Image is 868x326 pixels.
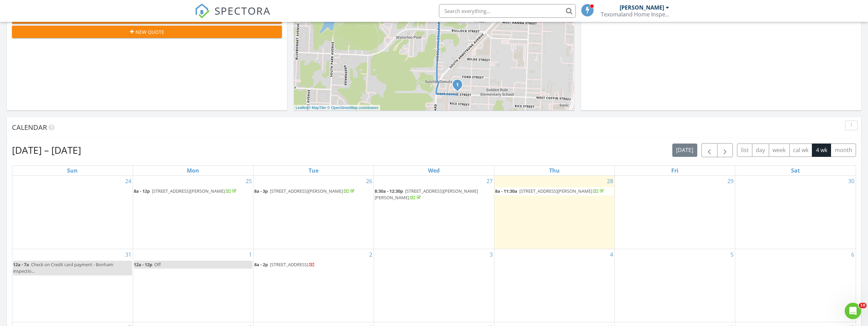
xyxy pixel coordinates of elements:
[495,188,605,194] a: 8a - 11:30a [STREET_ADDRESS][PERSON_NAME]
[672,144,697,157] button: [DATE]
[606,176,614,187] a: Go to August 28, 2025
[253,249,374,322] td: Go to September 2, 2025
[374,249,494,322] td: Go to September 3, 2025
[254,187,373,195] a: 8a - 3p [STREET_ADDRESS][PERSON_NAME]
[850,249,856,260] a: Go to September 6, 2025
[735,176,856,249] td: Go to August 30, 2025
[615,249,735,322] td: Go to September 5, 2025
[12,26,282,38] button: New Quote
[615,176,735,249] td: Go to August 29, 2025
[456,83,459,87] i: 1
[812,144,831,157] button: 4 wk
[831,144,856,157] button: month
[601,11,669,18] div: Texomaland Home Inspections License # 7358
[439,4,576,18] input: Search everything...
[620,4,664,11] div: [PERSON_NAME]
[66,166,79,175] a: Sunday
[726,176,735,187] a: Go to August 29, 2025
[427,166,441,175] a: Wednesday
[254,261,373,269] a: 8a - 2p [STREET_ADDRESS]
[485,176,494,187] a: Go to August 27, 2025
[254,261,268,268] span: 8a - 2p
[13,261,29,268] span: 12a - 7a
[134,188,150,194] span: 8a - 12p
[195,3,210,18] img: The Best Home Inspection Software - Spectora
[134,188,238,194] a: 8a - 12p [STREET_ADDRESS][PERSON_NAME]
[609,249,614,260] a: Go to September 4, 2025
[270,261,308,268] span: [STREET_ADDRESS]
[307,166,320,175] a: Tuesday
[548,166,561,175] a: Thursday
[729,249,735,260] a: Go to September 5, 2025
[735,249,856,322] td: Go to September 6, 2025
[670,166,680,175] a: Friday
[152,188,225,194] span: [STREET_ADDRESS][PERSON_NAME]
[790,166,801,175] a: Saturday
[254,188,356,194] a: 8a - 3p [STREET_ADDRESS][PERSON_NAME]
[12,176,133,249] td: Go to August 24, 2025
[124,176,133,187] a: Go to August 24, 2025
[495,187,614,195] a: 8a - 11:30a [STREET_ADDRESS][PERSON_NAME]
[374,176,494,249] td: Go to August 27, 2025
[308,106,326,110] a: © MapTiler
[133,249,253,322] td: Go to September 1, 2025
[494,176,615,249] td: Go to August 28, 2025
[375,188,478,201] span: [STREET_ADDRESS][PERSON_NAME][PERSON_NAME]
[270,188,343,194] span: [STREET_ADDRESS][PERSON_NAME]
[365,176,374,187] a: Go to August 26, 2025
[701,143,717,157] button: Previous
[375,188,403,194] span: 8:30a - 12:30p
[488,249,494,260] a: Go to September 3, 2025
[12,123,47,132] span: Calendar
[327,106,378,110] a: © OpenStreetMap contributors
[368,249,374,260] a: Go to September 2, 2025
[215,3,271,18] span: SPECTORA
[737,144,752,157] button: list
[769,144,790,157] button: week
[154,261,161,268] span: Off
[124,249,133,260] a: Go to August 31, 2025
[789,144,813,157] button: cal wk
[12,249,133,322] td: Go to August 31, 2025
[296,106,307,110] a: Leaflet
[457,84,462,89] div: 1027 W Coffin St, Denison, TX 75020
[859,303,867,308] span: 10
[253,176,374,249] td: Go to August 26, 2025
[294,105,380,111] div: |
[13,261,113,274] span: Check on Credit card payment - Bonham inspectio...
[375,188,478,201] a: 8:30a - 12:30p [STREET_ADDRESS][PERSON_NAME][PERSON_NAME]
[195,9,271,24] a: SPECTORA
[185,166,200,175] a: Monday
[254,188,268,194] span: 8a - 3p
[12,143,81,157] h2: [DATE] – [DATE]
[254,261,315,268] a: 8a - 2p [STREET_ADDRESS]
[244,176,253,187] a: Go to August 25, 2025
[495,188,517,194] span: 8a - 11:30a
[247,249,253,260] a: Go to September 1, 2025
[135,28,164,36] span: New Quote
[847,176,856,187] a: Go to August 30, 2025
[494,249,615,322] td: Go to September 4, 2025
[752,144,769,157] button: day
[375,187,493,202] a: 8:30a - 12:30p [STREET_ADDRESS][PERSON_NAME][PERSON_NAME]
[134,187,252,195] a: 8a - 12p [STREET_ADDRESS][PERSON_NAME]
[717,143,733,157] button: Next
[134,261,152,268] span: 12a - 12p
[133,176,253,249] td: Go to August 25, 2025
[845,303,861,319] iframe: Intercom live chat
[519,188,592,194] span: [STREET_ADDRESS][PERSON_NAME]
